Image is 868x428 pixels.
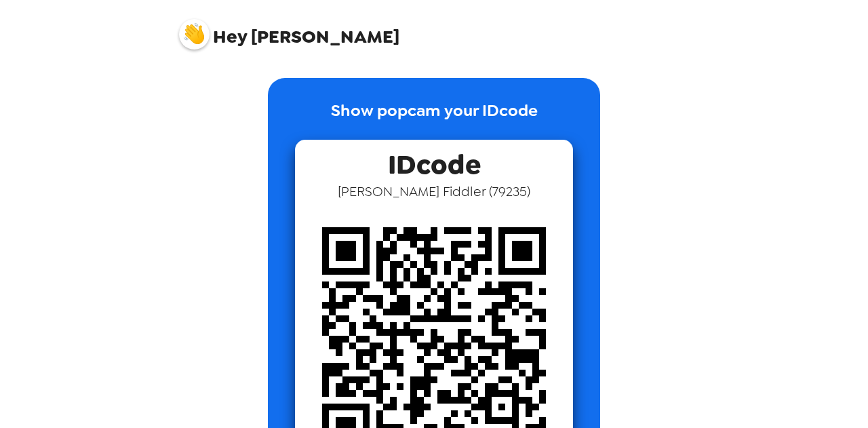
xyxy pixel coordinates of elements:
[179,19,210,50] img: profile pic
[388,140,481,182] span: IDcode
[213,24,247,49] span: Hey
[331,98,538,140] p: Show popcam your IDcode
[179,12,399,46] span: [PERSON_NAME]
[338,182,530,200] span: [PERSON_NAME] Fiddler ( 79235 )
